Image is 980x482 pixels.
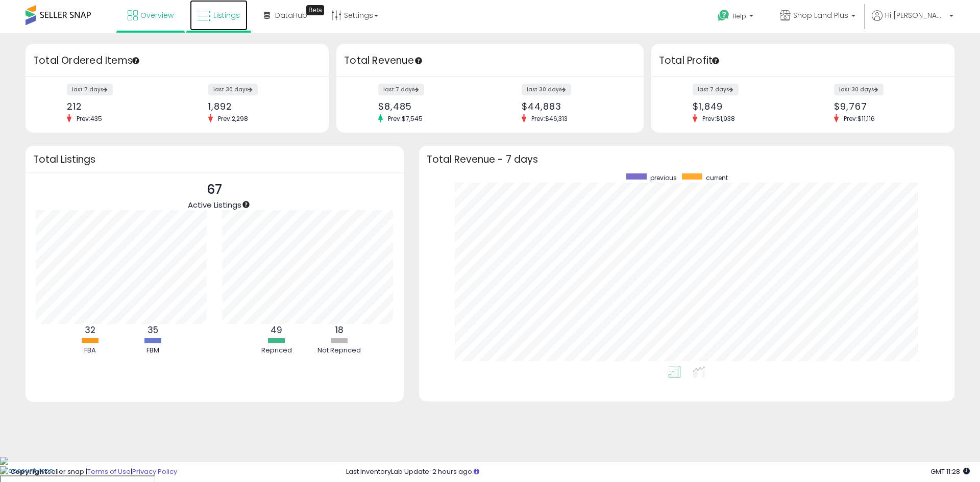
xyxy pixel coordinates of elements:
div: Not Repriced [309,346,370,356]
div: $44,883 [522,101,626,112]
div: Tooltip anchor [131,56,140,65]
label: last 30 days [834,84,884,95]
b: 49 [271,324,282,336]
span: Listings [213,10,240,20]
div: 212 [67,101,169,112]
div: Repriced [246,346,307,356]
span: current [706,173,728,182]
div: FBM [122,346,183,356]
span: Prev: $1,938 [697,114,740,123]
b: 32 [85,324,95,336]
span: Prev: $11,116 [839,114,880,123]
div: $9,767 [834,101,937,112]
div: 1,892 [208,101,311,112]
a: Hi [PERSON_NAME] [872,10,953,33]
b: 35 [148,324,158,336]
span: Help [732,12,746,20]
span: Shop Land Plus [793,10,848,20]
div: FBA [59,346,120,356]
label: last 30 days [522,84,571,95]
span: Prev: 435 [71,114,107,123]
label: last 7 days [67,84,113,95]
h3: Total Revenue [344,54,636,68]
div: Tooltip anchor [241,200,251,209]
div: $8,485 [378,101,482,112]
label: last 30 days [208,84,258,95]
div: $1,849 [693,101,795,112]
div: Tooltip anchor [306,5,324,15]
h3: Total Profit [659,54,947,68]
h3: Total Ordered Items [33,54,321,68]
span: Hi [PERSON_NAME] [885,10,946,20]
span: Active Listings [188,199,241,210]
a: Help [709,2,764,33]
span: Prev: $7,545 [383,114,428,123]
div: Tooltip anchor [711,56,720,65]
span: Prev: 2,298 [213,114,253,123]
span: Prev: $46,313 [526,114,573,123]
h3: Total Revenue - 7 days [427,156,947,163]
h3: Total Listings [33,156,396,163]
span: previous [650,173,677,182]
i: Get Help [717,9,730,22]
label: last 7 days [378,84,424,95]
p: 67 [188,180,241,199]
b: 18 [335,324,344,336]
span: DataHub [275,10,307,20]
span: Overview [140,10,174,20]
label: last 7 days [693,84,739,95]
div: Tooltip anchor [414,56,423,65]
